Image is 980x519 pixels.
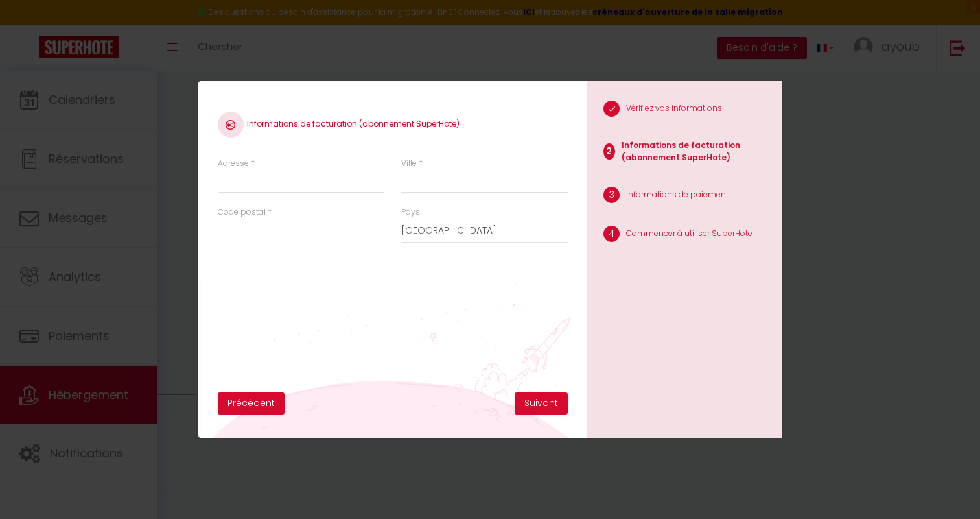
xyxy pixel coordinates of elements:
label: Adresse [218,158,249,170]
button: Ouvrir le widget de chat LiveChat [10,5,49,44]
label: Pays [401,206,420,219]
span: 3 [603,187,620,203]
li: Commencer à utiliser SuperHote [587,219,782,252]
li: Informations de facturation (abonnement SuperHote) [587,133,782,174]
button: Suivant [515,392,568,415]
label: Ville [401,158,417,170]
span: 2 [603,143,614,160]
label: Code postal [218,206,266,219]
span: 4 [603,226,620,242]
h4: Informations de facturation (abonnement SuperHote) [218,112,568,138]
li: Informations de paiement [587,180,782,213]
li: Vérifiez vos informations [587,94,782,127]
button: Précédent [218,392,285,415]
